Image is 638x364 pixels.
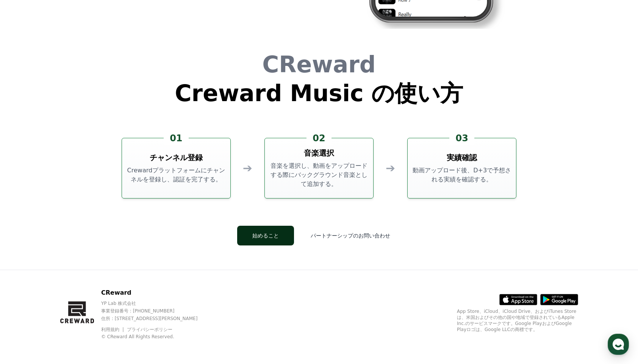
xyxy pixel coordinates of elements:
p: CReward [101,288,211,297]
p: 動画アップロード後、D+3で予想される実績を確認する。 [411,166,513,184]
p: Crewardプラットフォームにチャンネルを登録し、認証を完了する。 [125,166,227,184]
div: ➔ [386,161,395,175]
a: Home [2,240,50,259]
div: ➔ [243,161,252,175]
a: Settings [98,240,145,259]
h1: CReward [175,53,463,76]
h3: 実績確認 [447,152,477,163]
p: © CReward All Rights Reserved. [101,334,211,340]
h3: チャンネル登録 [150,152,203,163]
h1: Creward Music の使い方 [175,82,463,105]
p: 音楽を選択し、動画をアップロードする際にバックグラウンド音楽として追加する。 [268,161,370,189]
a: Messages [50,240,98,259]
a: 利用規約 [101,327,125,332]
div: 03 [449,132,474,144]
button: 始めること [237,226,294,245]
div: 02 [306,132,331,144]
span: Home [19,252,33,258]
p: 事業登録番号 : [PHONE_NUMBER] [101,308,211,314]
div: 01 [164,132,188,144]
p: App Store、iCloud、iCloud Drive、およびiTunes Storeは、米国およびその他の国や地域で登録されているApple Inc.のサービスマークです。Google P... [457,308,578,333]
span: Messages [63,252,85,258]
p: YP Lab 株式会社 [101,300,211,306]
p: 住所 : [STREET_ADDRESS][PERSON_NAME] [101,316,211,322]
button: パートナーシップのお問い合わせ [300,226,401,245]
h3: 音楽選択 [304,148,334,158]
a: プライバシーポリシー [127,327,172,332]
span: Settings [112,252,131,258]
